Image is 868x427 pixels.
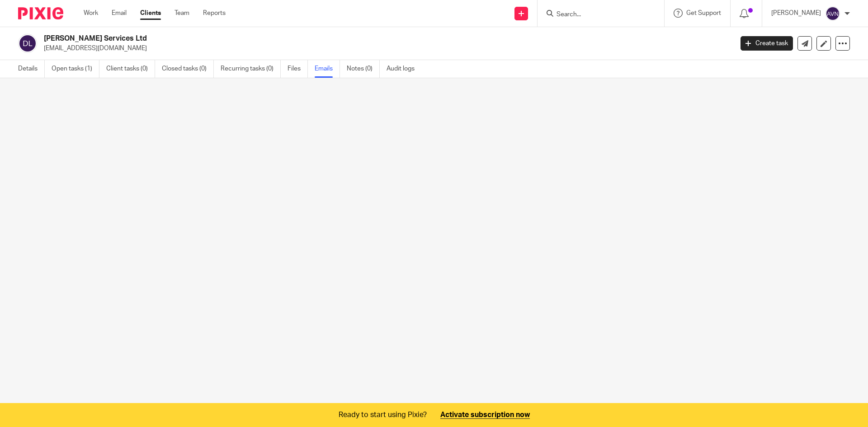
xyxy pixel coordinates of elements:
input: Search [556,11,637,19]
a: Notes (0) [347,60,380,78]
img: svg%3E [18,34,37,53]
a: Files [288,60,308,78]
h2: [PERSON_NAME] Services Ltd [44,34,590,43]
span: Get Support [686,10,721,16]
a: Audit logs [387,60,421,78]
img: svg%3E [826,6,840,21]
a: Clients [140,9,161,18]
a: Details [18,60,45,78]
img: Pixie [18,7,63,19]
a: Client tasks (0) [106,60,155,78]
a: Emails [315,60,340,78]
p: [PERSON_NAME] [771,9,821,18]
a: Work [84,9,98,18]
a: Reports [203,9,226,18]
a: Send new email [797,36,812,51]
p: [EMAIL_ADDRESS][DOMAIN_NAME] [44,44,727,53]
a: Create task [741,36,793,51]
a: Email [112,9,127,18]
a: Closed tasks (0) [162,60,214,78]
a: Open tasks (1) [52,60,99,78]
a: Recurring tasks (0) [221,60,281,78]
a: Edit client [816,36,831,51]
a: Team [175,9,189,18]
